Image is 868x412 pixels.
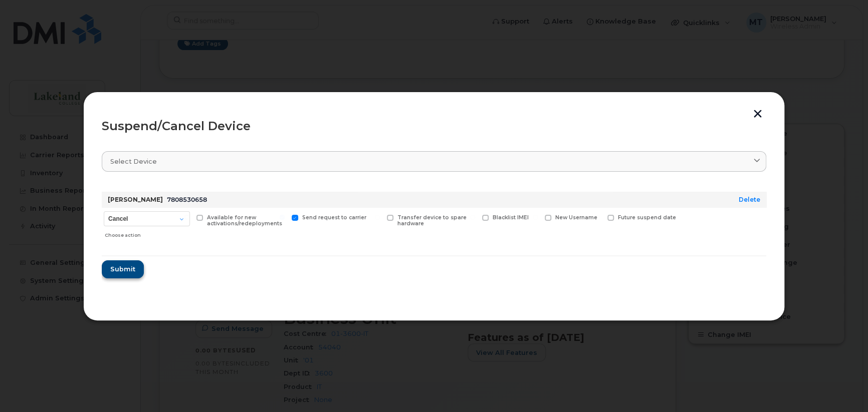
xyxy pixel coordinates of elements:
[618,214,676,221] span: Future suspend date
[375,215,380,220] input: Transfer device to spare hardware
[533,215,538,220] input: New Username
[397,214,467,227] span: Transfer device to spare hardware
[167,196,207,203] span: 7808530658
[105,227,190,239] div: Choose action
[555,214,597,221] span: New Username
[739,196,760,203] a: Delete
[302,214,366,221] span: Send request to carrier
[102,120,766,132] div: Suspend/Cancel Device
[102,151,766,172] a: Select device
[207,214,282,227] span: Available for new activations/redeployments
[280,215,285,220] input: Send request to carrier
[595,215,600,220] input: Future suspend date
[110,157,157,166] span: Select device
[108,196,163,203] strong: [PERSON_NAME]
[470,215,475,220] input: Blacklist IMEI
[493,214,529,221] span: Blacklist IMEI
[184,215,189,220] input: Available for new activations/redeployments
